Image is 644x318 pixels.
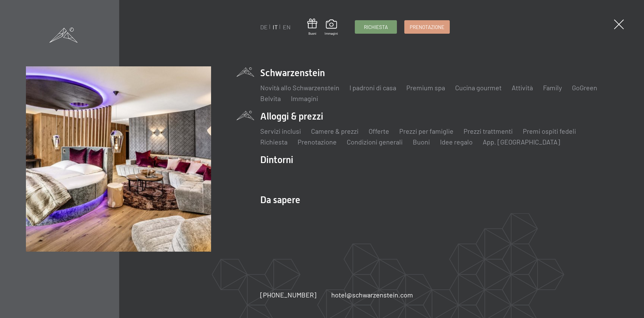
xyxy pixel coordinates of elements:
a: Buoni [307,19,317,36]
a: IT [273,23,278,31]
a: Offerte [369,127,389,135]
a: Servizi inclusi [260,127,301,135]
span: Prenotazione [410,24,444,31]
span: Richiesta [364,24,388,31]
a: Novità allo Schwarzenstein [260,84,339,92]
a: Premium spa [406,84,445,92]
a: [PHONE_NUMBER] [260,290,316,299]
a: hotel@schwarzenstein.com [331,290,413,299]
a: Belvita [260,94,281,102]
span: Immagini [325,31,338,36]
a: Camere & prezzi [311,127,359,135]
a: Prezzi trattmenti [464,127,513,135]
span: Buoni [307,31,317,36]
a: Buoni [413,138,430,146]
a: Premi ospiti fedeli [523,127,576,135]
a: Prenotazione [298,138,337,146]
a: Family [543,84,562,92]
a: Immagini [325,20,338,36]
a: Condizioni generali [347,138,403,146]
a: Richiesta [260,138,287,146]
a: Idee regalo [440,138,473,146]
a: App. [GEOGRAPHIC_DATA] [483,138,560,146]
span: [PHONE_NUMBER] [260,291,316,299]
a: Immagini [291,94,318,102]
a: I padroni di casa [349,84,396,92]
a: DE [260,23,268,31]
a: Richiesta [355,21,397,33]
a: Prezzi per famiglie [399,127,453,135]
a: Prenotazione [405,21,449,33]
a: GoGreen [572,84,597,92]
a: EN [283,23,291,31]
a: Cucina gourmet [455,84,502,92]
a: Attività [512,84,533,92]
